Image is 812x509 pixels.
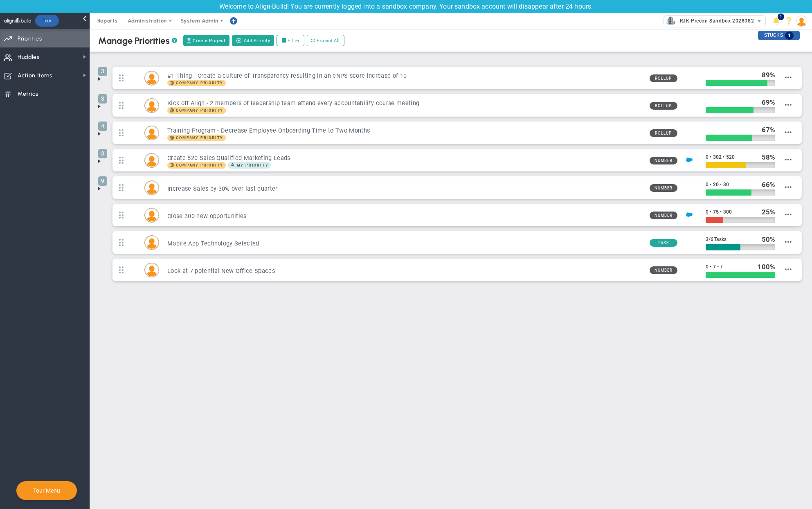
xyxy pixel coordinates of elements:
span: • [710,154,711,160]
span: • [723,154,724,160]
span: 7 [713,264,716,270]
span: select [754,16,765,27]
span: Priorities [18,30,42,47]
button: Expand All [307,35,344,46]
span: 302 [713,154,722,160]
span: Company Priority [167,107,226,114]
span: Company Priority [167,162,226,169]
span: 25 [762,208,770,216]
img: Miguel Cabrera [145,99,159,113]
span: 520 [726,154,735,160]
span: 3 [98,149,107,158]
button: Tour Menu [31,487,63,494]
div: STUCKS [758,31,800,40]
span: 7 [720,264,723,270]
span: Company Priority [176,108,223,113]
span: Company Priority [176,81,223,85]
span: Rollup [650,74,677,82]
span: 9 [98,176,107,186]
span: 66 [762,180,770,189]
span: Company Priority [167,135,226,141]
span: Number [650,212,677,219]
span: • [710,209,711,215]
img: Salesforce Enabled<br />Sandbox: Quarterly Leads and Opportunities [686,212,693,218]
h3: Look at 7 potential New Office Spaces [167,267,643,275]
span: 3 [98,67,107,76]
img: Mark Collins [145,71,159,85]
h3: Close 300 new opportunities [167,212,643,220]
li: Announcements [770,13,783,29]
span: • [710,264,711,270]
span: Rollup [650,102,677,110]
span: Company Priority [176,136,223,140]
h3: Increase Sales by 30% over last quarter [167,185,643,193]
span: • [717,264,719,270]
h3: Training Program - Decrease Employee Onboarding Time to Two Months [167,127,643,135]
span: Tasks [714,236,727,242]
h3: Kick off Align - 2 members of leadership team attend every accountability course meeting [167,99,643,107]
span: Metrics [18,86,38,103]
span: 69 [762,98,770,106]
span: 30 [723,182,729,187]
span: 1 [785,32,794,40]
div: Mark Collins [144,71,159,86]
span: 0 [706,182,709,187]
span: 20 [713,182,719,187]
span: Expand All [317,37,340,44]
span: Number [650,184,677,192]
h3: #1 Thing - Create a culture of Transparency resulting in an eNPS score increase of 10 [167,72,643,80]
div: Mark Collins [144,208,159,223]
img: Tom Johnson [145,263,159,277]
img: Lucy Rodriguez [145,236,159,250]
div: % [757,262,775,271]
span: My Priority [237,163,269,167]
li: Help & Frequently Asked Questions (FAQ) [783,13,795,29]
button: Add Priority [232,35,274,46]
div: Tom Johnson [144,263,159,277]
span: 4 [98,122,107,131]
h3: Mobile App Technology Selected [167,240,643,248]
span: My Priority [228,162,271,169]
span: 0 [706,154,709,160]
span: 3 6 [706,236,727,242]
div: Miguel Cabrera [144,98,159,113]
span: Company Priority [167,80,226,86]
span: 67 [762,126,770,134]
span: RJK Precon Sandbox 20280828.1 [676,16,762,26]
span: Company Priority [176,163,223,167]
span: Number [650,157,677,164]
span: Administration [128,18,166,24]
img: Mark Collins [145,208,159,222]
h3: Create 520 Sales Qualified Marketing Leads [167,154,643,162]
span: / [709,236,711,242]
img: 50429.Person.photo [796,16,807,27]
img: Lisa Jenkins [145,126,159,140]
span: 75 [713,209,719,215]
img: Robert Kihm [145,153,159,167]
div: Lisa Jenkins [144,126,159,140]
span: 3 [98,94,107,104]
span: Action Items [18,67,52,84]
label: Filter [277,35,304,46]
div: Katie Williams [144,180,159,195]
img: Salesforce Enabled<br />Sandbox: Quarterly Leads and Opportunities [686,157,693,163]
img: Katie Williams [145,181,159,195]
img: 33498.Company.photo [666,16,676,26]
span: 300 [723,209,732,215]
span: Reports [93,13,122,29]
span: Add Priority [244,37,270,44]
span: 89 [762,71,770,79]
span: Create Project [193,37,225,44]
div: % [762,180,776,189]
span: 100 [757,263,769,271]
div: % [762,235,776,244]
div: Lucy Rodriguez [144,235,159,250]
div: % [762,207,776,216]
span: Task [650,239,677,247]
span: 50 [762,235,770,243]
div: Manage Priorities [98,35,177,46]
div: % [762,153,776,162]
span: 58 [762,153,770,161]
span: System Admin [180,18,218,24]
span: • [710,182,711,187]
